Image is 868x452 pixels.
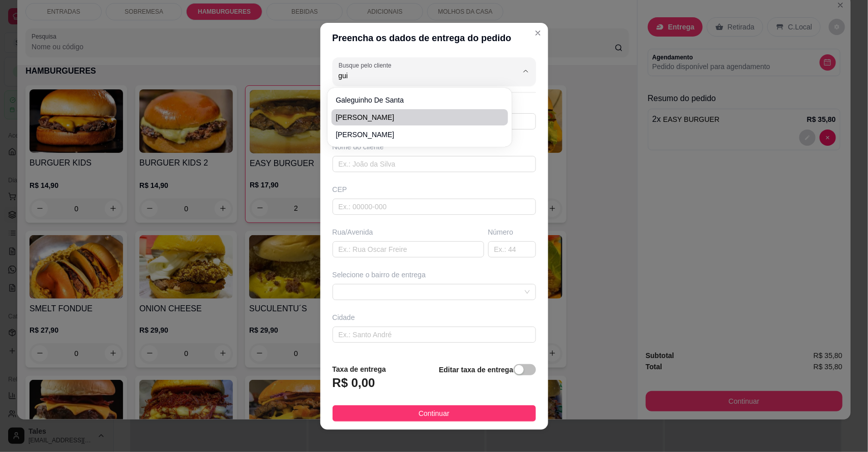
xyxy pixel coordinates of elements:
[333,241,484,257] input: Ex.: Rua Oscar Freire
[333,156,536,172] input: Ex.: João da Silva
[488,227,536,237] div: Número
[333,227,484,237] div: Rua/Avenida
[320,23,548,53] header: Preencha os dados de entrega do pedido
[439,366,513,374] strong: Editar taxa de entrega
[333,270,536,280] div: Selecione o bairro de entrega
[333,184,536,195] div: CEP
[333,327,536,343] input: Ex.: Santo André
[333,375,375,391] h3: R$ 0,00
[333,312,536,322] div: Cidade
[336,95,494,105] span: Galeguinho de Santa
[333,365,386,373] strong: Taxa de entrega
[488,241,536,257] input: Ex.: 44
[336,130,494,140] span: [PERSON_NAME]
[530,25,546,41] button: Close
[418,408,450,419] span: Continuar
[339,71,501,81] input: Busque pelo cliente
[330,90,510,145] div: Suggestions
[332,92,508,143] ul: Suggestions
[333,355,536,365] div: Complemento
[336,112,494,122] span: [PERSON_NAME]
[333,199,536,215] input: Ex.: 00000-000
[339,61,395,70] label: Busque pelo cliente
[518,63,534,79] button: Show suggestions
